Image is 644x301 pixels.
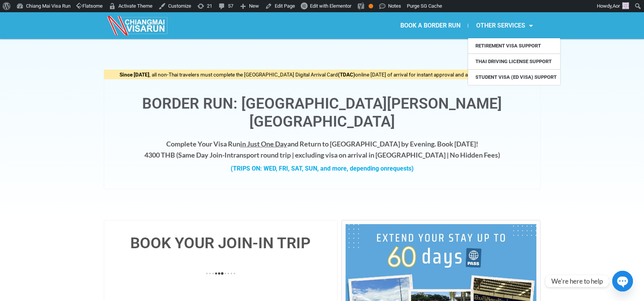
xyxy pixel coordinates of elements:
[392,17,468,34] a: BOOK A BORDER RUN
[468,38,560,54] a: Retirement Visa Support
[387,165,414,172] span: requests)
[120,72,149,78] strong: Since [DATE]
[112,236,330,251] h4: BOOK YOUR JOIN-IN TRIP
[322,17,540,34] nav: Menu
[468,17,540,34] a: OTHER SERVICES
[613,3,620,9] span: Aor
[338,72,355,78] strong: (TDAC)
[310,3,351,9] span: Edit with Elementor
[468,54,560,69] a: Thai Driving License Support
[120,72,525,78] span: , all non-Thai travelers must complete the [GEOGRAPHIC_DATA] Digital Arrival Card online [DATE] o...
[468,38,560,85] ul: OTHER SERVICES
[240,140,287,148] span: in Just One Day
[369,4,373,8] div: OK
[468,70,560,85] a: Student Visa (ED Visa) Support
[231,165,414,172] strong: (TRIPS ON: WED, FRI, SAT, SUN, and more, depending on
[178,151,231,159] strong: Same Day Join-In
[112,138,533,161] h4: Complete Your Visa Run and Return to [GEOGRAPHIC_DATA] by Evening. Book [DATE]! 4300 THB ( transp...
[112,95,533,131] h1: Border Run: [GEOGRAPHIC_DATA][PERSON_NAME][GEOGRAPHIC_DATA]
